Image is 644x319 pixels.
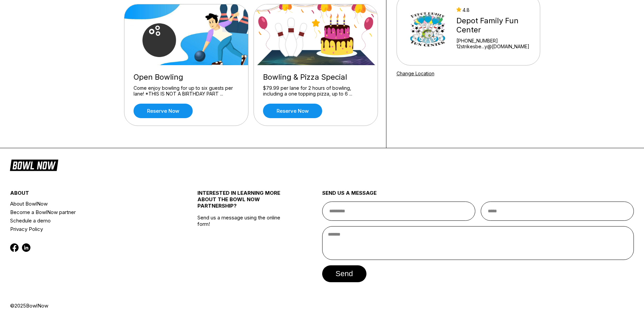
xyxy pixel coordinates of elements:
div: [PHONE_NUMBER] [456,38,535,44]
a: Privacy Policy [10,225,166,233]
a: Reserve now [134,104,193,118]
a: Become a BowlNow partner [10,208,166,216]
div: © 2025 BowlNow [10,302,634,309]
div: 4.8 [456,7,535,13]
div: Depot Family Fun Center [456,16,535,34]
div: Come enjoy bowling for up to six guests per lane! *THIS IS NOT A BIRTHDAY PART ... [134,85,239,97]
div: INTERESTED IN LEARNING MORE ABOUT THE BOWL NOW PARTNERSHIP? [197,190,291,214]
button: send [322,265,366,282]
div: $79.99 per lane for 2 hours of bowling, including a one topping pizza, up to 6 ... [263,85,368,97]
div: send us a message [322,190,634,202]
img: Depot Family Fun Center [406,4,451,55]
div: Bowling & Pizza Special [263,73,368,82]
a: About BowlNow [10,200,166,208]
div: Send us a message using the online form! [197,175,291,302]
a: Change Location [397,71,434,76]
img: Open Bowling [124,4,249,65]
img: Bowling & Pizza Special [254,4,378,65]
div: Open Bowling [134,73,239,82]
div: about [10,190,166,200]
a: Schedule a demo [10,216,166,225]
a: Reserve now [263,104,322,118]
a: 12strikesbe...y@[DOMAIN_NAME] [456,44,535,49]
